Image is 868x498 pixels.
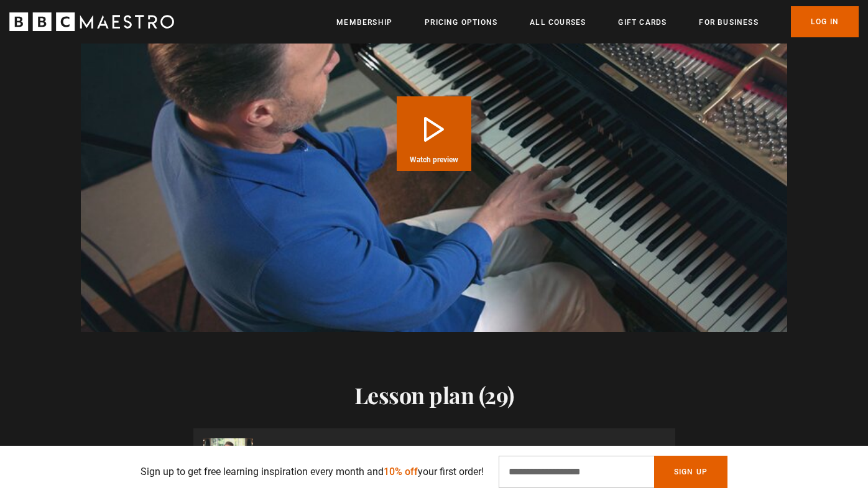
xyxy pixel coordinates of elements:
[699,16,758,29] a: For business
[530,16,586,29] a: All Courses
[384,466,418,477] span: 10% off
[791,6,859,37] a: Log In
[336,6,859,37] nav: Primary
[425,16,497,29] a: Pricing Options
[618,16,667,29] a: Gift Cards
[397,96,471,171] button: Play Course overview for Songwriting with Gary Barlow
[193,382,675,408] h2: Lesson plan (29)
[336,16,392,29] a: Membership
[410,156,458,164] span: Watch preview
[654,456,727,488] button: Sign Up
[141,464,484,479] p: Sign up to get free learning inspiration every month and your first order!
[9,12,174,31] svg: BBC Maestro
